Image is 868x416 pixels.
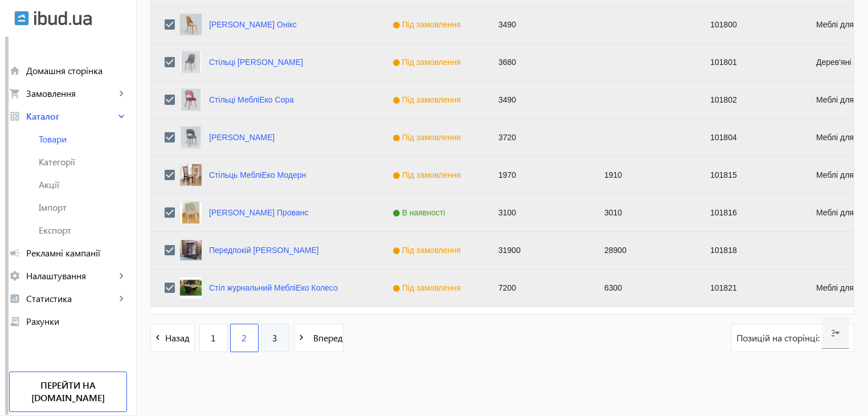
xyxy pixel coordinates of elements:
[485,81,591,119] div: 3490
[485,232,591,269] div: 31900
[150,324,195,352] button: Назад
[26,247,127,259] span: Рекламні кампанії
[272,332,277,344] span: 3
[392,170,464,180] span: Під замовлення
[211,332,216,344] span: 1
[294,331,309,345] mat-icon: navigate_next
[9,270,21,282] mat-icon: settings
[392,133,464,142] span: Під замовлення
[209,95,294,104] a: Стільці МебліЕко Сора
[591,194,697,231] div: 3010
[697,194,803,231] div: 101816
[116,293,127,304] mat-icon: keyboard_arrow_right
[591,157,697,194] div: 1910
[39,156,127,168] span: Категорії
[736,332,822,344] span: Позицій на сторінці:
[697,119,803,156] div: 101804
[165,332,194,344] span: Назад
[39,225,127,236] span: Експорт
[697,232,803,269] div: 101818
[209,246,319,255] a: Передпокій [PERSON_NAME]
[392,283,464,292] span: Під замовлення
[309,332,343,344] span: Вперед
[26,88,116,99] span: Замовлення
[591,232,697,269] div: 28900
[697,44,803,81] div: 101801
[241,332,247,344] span: 2
[116,270,127,282] mat-icon: keyboard_arrow_right
[485,119,591,156] div: 3720
[392,20,464,29] span: Під замовлення
[9,111,21,122] mat-icon: grid_view
[26,293,116,304] span: Статистика
[209,58,303,67] a: Стільці [PERSON_NAME]
[9,65,21,76] mat-icon: home
[485,157,591,194] div: 1970
[9,316,21,327] mat-icon: receipt_long
[209,170,306,180] a: Стільць МебліЕко Модерн
[26,65,127,76] span: Домашня сторінка
[209,133,275,142] a: [PERSON_NAME]
[392,246,464,255] span: Під замовлення
[14,11,29,26] img: ibud.svg
[392,208,448,217] span: В наявності
[697,6,803,43] div: 101800
[392,58,464,67] span: Під замовлення
[392,95,464,104] span: Під замовлення
[9,88,21,99] mat-icon: shopping_cart
[209,20,297,29] a: [PERSON_NAME] Онікс
[485,194,591,231] div: 3100
[697,81,803,119] div: 101802
[151,331,165,345] mat-icon: navigate_before
[209,208,308,217] a: [PERSON_NAME] Прованс
[9,293,21,304] mat-icon: analytics
[116,88,127,99] mat-icon: keyboard_arrow_right
[39,202,127,213] span: Імпорт
[26,111,116,122] span: Каталог
[485,6,591,43] div: 3490
[209,283,338,292] a: Стіл журнальний МебліЕко Колесо
[39,133,127,145] span: Товари
[485,270,591,307] div: 7200
[697,157,803,194] div: 101815
[26,270,116,282] span: Налаштування
[34,11,92,26] img: ibud_text.svg
[9,247,21,259] mat-icon: campaign
[591,270,697,307] div: 6300
[485,44,591,81] div: 3680
[9,372,127,412] a: Перейти на [DOMAIN_NAME]
[116,111,127,122] mat-icon: keyboard_arrow_right
[697,270,803,307] div: 101821
[294,324,343,352] button: Вперед
[39,179,127,190] span: Акції
[26,316,127,327] span: Рахунки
